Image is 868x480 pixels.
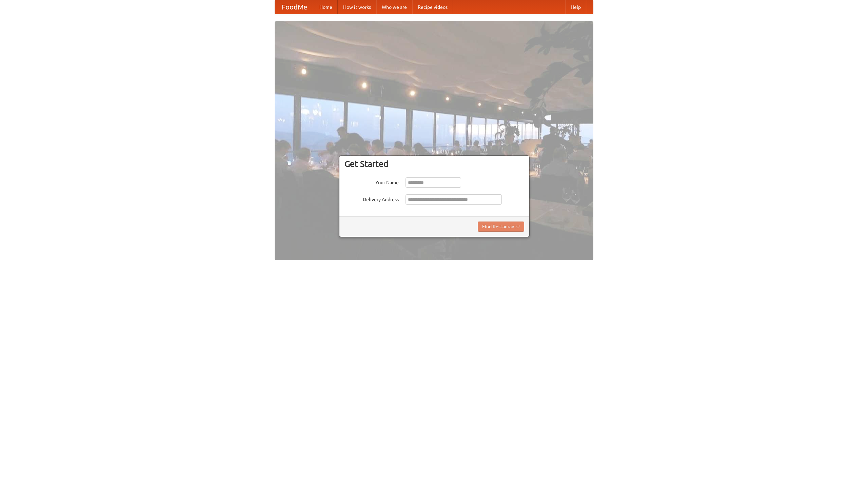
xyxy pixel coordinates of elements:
label: Your Name [344,177,399,186]
a: FoodMe [275,0,314,14]
a: How it works [338,0,376,14]
a: Help [565,0,586,14]
a: Home [314,0,338,14]
a: Recipe videos [412,0,453,14]
button: Find Restaurants! [478,222,524,232]
h3: Get Started [344,159,524,169]
label: Delivery Address [344,194,399,203]
a: Who we are [376,0,412,14]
